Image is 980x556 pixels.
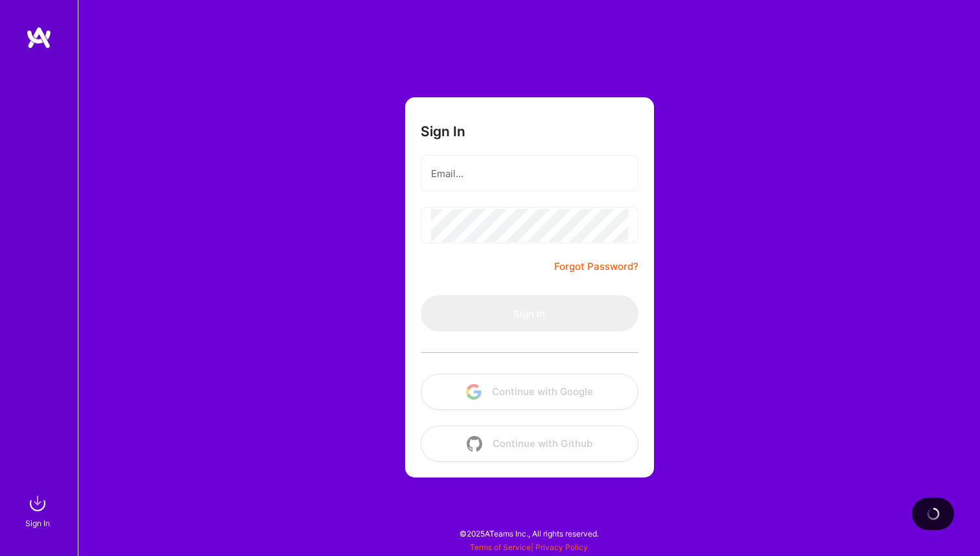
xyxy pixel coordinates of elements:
[25,490,51,516] img: sign in
[26,26,52,49] img: logo
[470,542,531,552] a: Terms of Service
[535,542,588,552] a: Privacy Policy
[421,374,638,410] button: Continue with Google
[466,384,482,400] img: icon
[78,517,980,550] div: © 2025 ATeams Inc., All rights reserved.
[431,157,628,190] input: Email...
[25,516,50,530] div: Sign In
[421,123,465,139] h3: Sign In
[27,490,51,530] a: sign inSign In
[926,506,941,522] img: loading
[554,259,638,274] a: Forgot Password?
[467,436,482,452] img: icon
[421,426,638,462] button: Continue with Github
[470,542,588,552] span: |
[421,295,638,332] button: Sign In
